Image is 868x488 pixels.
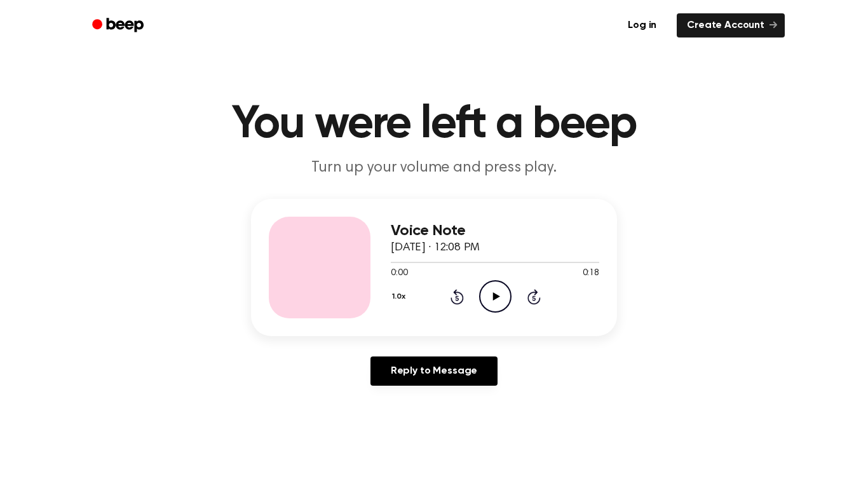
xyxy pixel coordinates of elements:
a: Beep [83,13,155,38]
span: [DATE] · 12:08 PM [391,242,480,254]
h3: Voice Note [391,222,599,240]
a: Create Account [677,13,785,37]
span: 0:18 [583,267,599,280]
h1: You were left a beep [109,102,759,147]
a: Log in [615,11,669,40]
p: Turn up your volume and press play. [190,158,678,179]
a: Reply to Message [370,356,498,386]
span: 0:00 [391,267,407,280]
button: 1.0x [391,286,410,308]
